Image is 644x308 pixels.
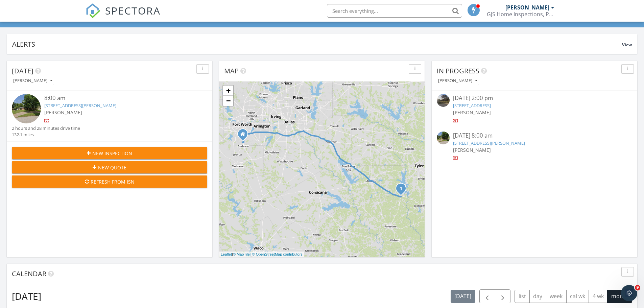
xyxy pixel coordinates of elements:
div: [PERSON_NAME] [438,78,477,83]
span: New Inspection [92,150,132,157]
button: New Quote [12,161,207,173]
a: © MapTiler [233,252,251,256]
div: 219 N Reagan St, Frankston, TX 75763 [401,188,405,192]
a: [DATE] 2:00 pm [STREET_ADDRESS] [PERSON_NAME] [437,94,632,124]
span: [DATE] [12,66,33,75]
img: streetview [437,94,450,107]
div: [PERSON_NAME] [505,4,549,11]
button: day [529,290,546,303]
span: New Quote [98,164,126,171]
div: 8:00 am [44,94,191,102]
img: streetview [12,94,41,123]
span: [PERSON_NAME] [453,109,491,116]
div: | [219,252,304,257]
span: View [622,42,632,48]
a: Leaflet [221,252,232,256]
button: cal wk [566,290,589,303]
button: month [607,290,632,303]
button: New Inspection [12,147,207,159]
button: list [515,290,530,303]
span: [PERSON_NAME] [453,147,491,153]
a: © OpenStreetMap contributors [252,252,303,256]
div: 12152 Nuffield Ct, Crowley TX 76036 [243,134,247,138]
a: [STREET_ADDRESS][PERSON_NAME] [453,140,525,146]
div: Refresh from ISN [17,178,202,185]
button: [DATE] [451,290,475,303]
img: The Best Home Inspection Software - Spectora [86,3,100,18]
iframe: Intercom live chat [621,285,637,301]
span: [PERSON_NAME] [44,109,82,116]
input: Search everything... [327,4,462,18]
a: [STREET_ADDRESS] [453,102,491,109]
a: 8:00 am [STREET_ADDRESS][PERSON_NAME] [PERSON_NAME] 2 hours and 28 minutes drive time 132.1 miles [12,94,207,138]
span: Calendar [12,269,46,278]
div: Alerts [12,40,622,49]
span: SPECTORA [105,3,161,18]
button: 4 wk [589,290,607,303]
button: Next month [495,289,511,303]
span: 9 [635,285,640,290]
div: [DATE] 8:00 am [453,132,616,140]
a: [STREET_ADDRESS][PERSON_NAME] [44,102,116,109]
a: [DATE] 8:00 am [STREET_ADDRESS][PERSON_NAME] [PERSON_NAME] [437,132,632,162]
div: 132.1 miles [12,132,80,138]
div: GJS Home Inspections, PLLC [487,11,554,18]
button: Refresh from ISN [12,175,207,188]
i: 1 [400,187,402,191]
a: SPECTORA [86,9,161,23]
div: 2 hours and 28 minutes drive time [12,125,80,132]
button: [PERSON_NAME] [12,76,54,86]
div: [PERSON_NAME] [13,78,52,83]
a: Zoom in [223,86,233,96]
a: Zoom out [223,96,233,106]
span: In Progress [437,66,479,75]
button: week [546,290,567,303]
button: [PERSON_NAME] [437,76,479,86]
div: [DATE] 2:00 pm [453,94,616,102]
span: Map [224,66,239,75]
h2: [DATE] [12,289,41,303]
img: streetview [437,132,450,144]
button: Previous month [479,289,495,303]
